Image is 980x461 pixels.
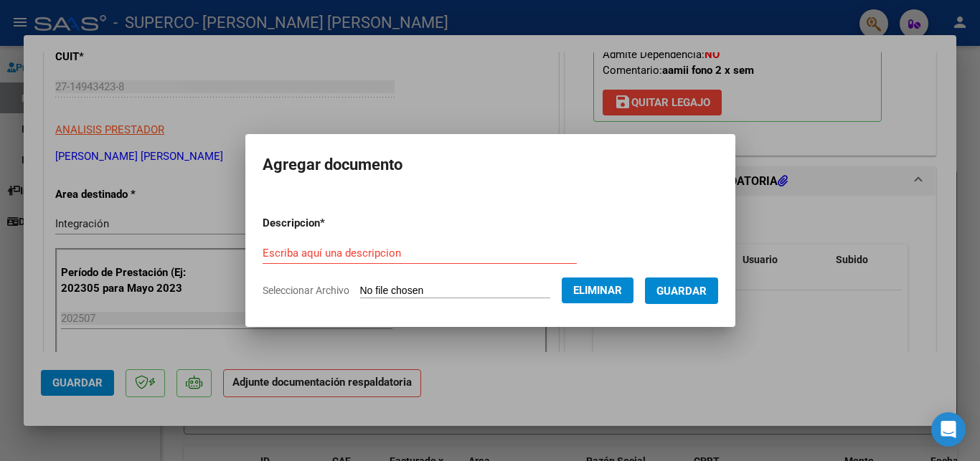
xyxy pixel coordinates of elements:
h2: Agregar documento [263,151,718,179]
p: Descripcion [263,215,400,232]
button: Eliminar [562,277,633,303]
span: Seleccionar Archivo [263,285,349,296]
div: Open Intercom Messenger [931,412,966,447]
button: Guardar [645,277,718,304]
span: Eliminar [573,284,622,297]
span: Guardar [656,285,707,298]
